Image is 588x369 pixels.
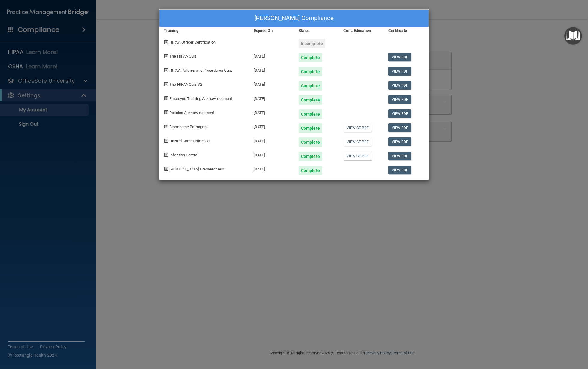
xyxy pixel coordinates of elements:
div: Status [294,27,339,34]
div: [DATE] [249,62,294,76]
div: [DATE] [249,161,294,175]
span: The HIPAA Quiz #2 [169,82,202,87]
span: Hazard Communication [169,139,210,143]
div: Cont. Education [339,27,383,34]
div: [DATE] [249,133,294,147]
span: The HIPAA Quiz [169,54,196,58]
div: Complete [299,123,322,133]
div: Training [159,27,249,34]
a: View PDF [388,95,411,104]
a: View PDF [388,151,411,160]
span: Employee Training Acknowledgment [169,96,232,101]
div: Complete [299,67,322,76]
div: [DATE] [249,48,294,62]
span: Infection Control [169,153,198,157]
div: Complete [299,151,322,161]
div: Certificate [384,27,429,34]
a: View PDF [388,166,411,174]
div: Expires On [249,27,294,34]
button: Open Resource Center [564,27,582,45]
span: Bloodborne Pathogens [169,124,208,129]
a: View PDF [388,137,411,146]
div: [PERSON_NAME] Compliance [159,10,429,27]
a: View CE PDF [343,151,372,160]
div: [DATE] [249,105,294,119]
a: View PDF [388,109,411,118]
a: View PDF [388,53,411,61]
div: Complete [299,137,322,147]
a: View PDF [388,67,411,76]
a: View PDF [388,123,411,132]
a: View CE PDF [343,123,372,132]
span: HIPAA Policies and Procedures Quiz [169,68,232,73]
div: [DATE] [249,119,294,133]
span: Policies Acknowledgment [169,110,214,115]
span: HIPAA Officer Certification [169,40,216,44]
div: Complete [299,95,322,105]
div: Incomplete [299,39,325,48]
div: Complete [299,109,322,119]
div: [DATE] [249,91,294,105]
div: [DATE] [249,147,294,161]
a: View PDF [388,81,411,90]
div: Complete [299,53,322,62]
span: [MEDICAL_DATA] Preparedness [169,167,224,171]
div: [DATE] [249,76,294,91]
div: Complete [299,166,322,175]
div: Complete [299,81,322,91]
a: View CE PDF [343,137,372,146]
